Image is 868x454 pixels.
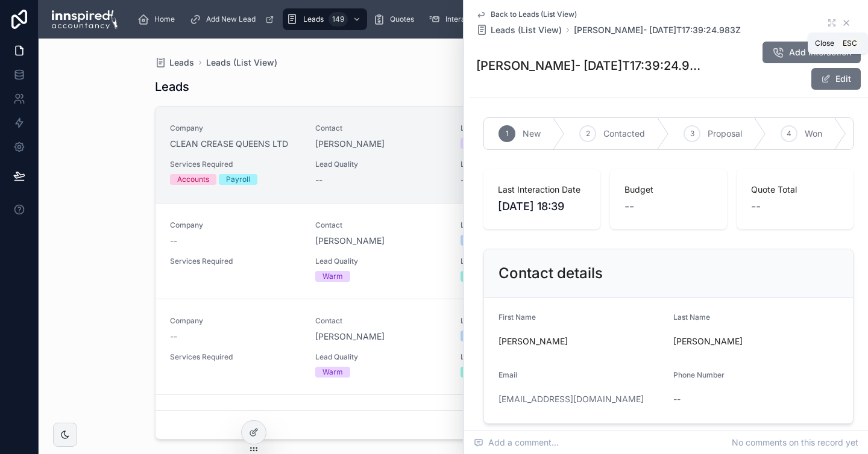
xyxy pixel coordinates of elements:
span: -- [751,198,761,215]
span: -- [170,331,177,343]
span: No comments on this record yet [732,437,858,449]
span: New [523,128,541,140]
a: [EMAIL_ADDRESS][DOMAIN_NAME] [498,393,644,405]
span: -- [315,174,322,186]
span: Phone Number [673,370,725,379]
a: Add New Lead [186,8,280,30]
span: Leads [169,57,194,69]
span: 4 [787,129,791,138]
button: Add Interaction [763,42,861,63]
span: Add Interaction [789,46,851,58]
span: -- [461,174,468,186]
span: Lead Quality [315,352,446,362]
span: Leads (List View) [491,24,562,36]
span: Lead Quality [315,257,446,266]
a: [PERSON_NAME]- [DATE]T17:39:24.983Z [574,24,741,36]
span: 3 [690,129,694,138]
span: [PERSON_NAME] [673,335,838,347]
a: Interactions [425,8,494,30]
span: Company [170,220,301,230]
a: CompanyCLEAN CREASE QUEENS LTDContact[PERSON_NAME]Lead SourceReferralLast Interaction Date[DATE] ... [156,107,752,203]
span: Contact [315,123,446,133]
div: Warm [322,271,343,282]
span: Interactions [445,14,486,24]
a: Quotes [370,8,423,30]
span: First Name [498,313,536,322]
img: App logo [48,10,118,29]
div: Accounts [177,174,209,185]
span: 1 [506,129,509,138]
span: Last Name [673,313,710,322]
span: Services Required [170,257,301,266]
span: [DATE] 18:39 [498,198,586,215]
a: [PERSON_NAME] [315,138,385,150]
h2: Contact details [498,264,603,283]
a: Leads (List View) [476,24,562,36]
span: Lead Priority [461,257,591,266]
a: Leads149 [283,8,367,30]
span: -- [624,198,634,215]
a: Company--Contact[PERSON_NAME]Lead SourceStriveXLast Interaction Date[DATE] 14:28Services Required... [156,299,752,394]
a: Back to Leads (List View) [476,10,577,19]
a: [PERSON_NAME] [315,331,385,343]
span: Won [805,128,822,140]
span: Budget [624,184,712,196]
span: Lead Priority [461,160,591,169]
span: Lead Priority [461,352,591,362]
span: -- [170,235,177,247]
div: 149 [329,12,348,26]
span: 2 [586,129,590,138]
span: Proposal [708,128,742,140]
a: Company--Contact[PERSON_NAME]Lead SourceStriveXLast Interaction Date[DATE] 15:16Services Required... [156,203,752,299]
span: Lead Quality [315,160,446,169]
a: Leads [155,57,194,69]
span: Esc [840,39,860,48]
a: [PERSON_NAME] [315,235,385,247]
span: Contact [315,316,446,326]
h1: [PERSON_NAME]- [DATE]T17:39:24.983Z [476,57,704,74]
a: Leads (List View) [206,57,277,69]
span: Services Required [170,352,301,362]
span: Contacted [603,128,645,140]
span: Close [815,39,834,48]
span: Lead Source [461,123,591,133]
span: Back to Leads (List View) [491,10,577,19]
span: Company [170,316,301,326]
span: Company [170,123,301,133]
div: Warm [322,367,343,378]
span: Quote Total [751,184,839,196]
span: Contact [315,220,446,230]
span: [PERSON_NAME] [498,335,664,347]
a: Home [134,8,183,30]
span: Last Interaction Date [498,184,586,196]
span: Add a comment... [474,437,559,449]
span: Lead Source [461,220,591,230]
a: CLEAN CREASE QUEENS LTD [170,138,288,150]
span: Lead Source [461,316,591,326]
span: Quotes [390,14,414,24]
span: Home [154,14,175,24]
span: -- [673,393,681,405]
span: Email [498,370,517,379]
span: Leads [303,14,324,24]
span: Services Required [170,160,301,169]
div: Payroll [226,174,250,185]
button: Edit [811,68,861,90]
span: Add New Lead [206,14,256,24]
h1: Leads [155,78,189,95]
div: scrollable content [128,6,820,33]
